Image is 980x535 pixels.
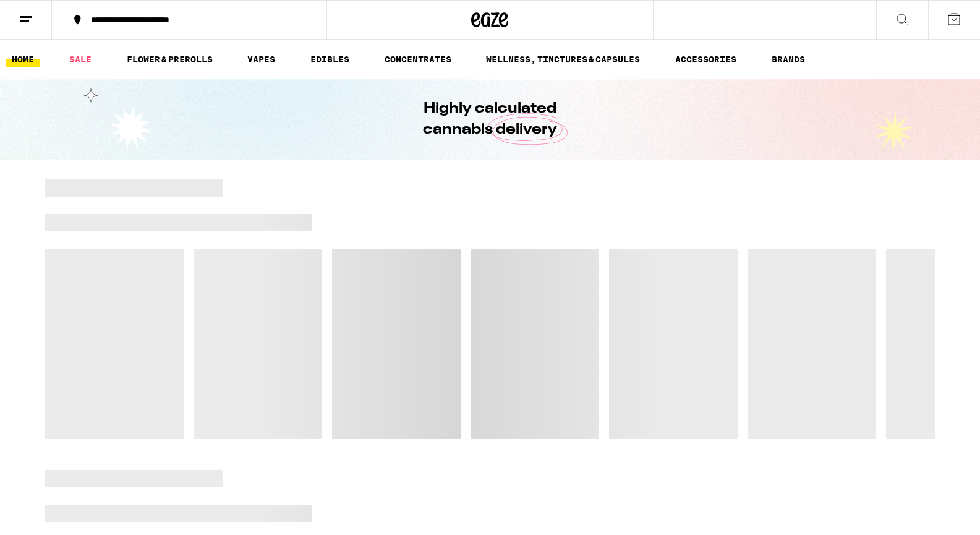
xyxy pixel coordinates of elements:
a: WELLNESS, TINCTURES & CAPSULES [480,52,646,67]
a: FLOWER & PREROLLS [121,52,219,67]
a: HOME [6,52,40,67]
a: BRANDS [765,52,811,67]
h1: Highly calculated cannabis delivery [388,98,592,140]
a: SALE [63,52,98,67]
a: CONCENTRATES [378,52,458,67]
a: EDIBLES [304,52,356,67]
a: VAPES [241,52,281,67]
a: ACCESSORIES [669,52,743,67]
